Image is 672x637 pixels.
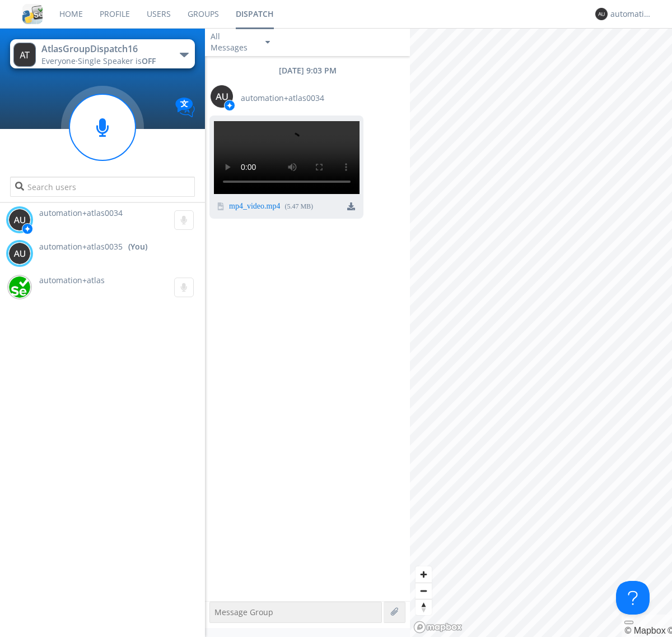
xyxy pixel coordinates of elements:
[39,275,105,285] span: automation+atlas
[347,202,355,210] img: download media button
[217,202,225,210] img: video icon
[205,65,410,76] div: [DATE] 9:03 PM
[616,581,650,615] iframe: Toggle Customer Support
[284,202,313,211] div: ( 5.47 MB )
[39,207,123,218] span: automation+atlas0034
[416,583,432,599] button: Zoom out
[416,566,432,583] button: Zoom in
[8,242,31,265] img: 373638.png
[229,202,280,211] a: mp4_video.mp4
[8,276,31,298] img: d2d01cd9b4174d08988066c6d424eccd
[175,98,195,117] img: Translation enabled
[8,209,31,231] img: 373638.png
[10,39,194,68] button: AtlasGroupDispatch16Everyone·Single Speaker isOFF
[211,31,255,53] div: All Messages
[41,56,167,67] div: Everyone ·
[142,56,156,66] span: OFF
[595,8,608,20] img: 373638.png
[78,56,156,66] span: Single Speaker is
[241,93,324,104] span: automation+atlas0034
[416,583,432,599] span: Zoom out
[610,8,652,20] div: automation+atlas0035
[265,41,270,44] img: caret-down-sm.svg
[39,241,123,252] span: automation+atlas0035
[128,241,147,252] div: (You)
[10,177,194,197] input: Search users
[624,626,665,635] a: Mapbox
[416,599,432,615] button: Reset bearing to north
[413,621,463,634] a: Mapbox logo
[624,621,633,624] button: Toggle attribution
[416,599,432,615] span: Reset bearing to north
[13,43,36,67] img: 373638.png
[211,85,233,108] img: 373638.png
[22,4,43,24] img: cddb5a64eb264b2086981ab96f4c1ba7
[41,43,167,56] div: AtlasGroupDispatch16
